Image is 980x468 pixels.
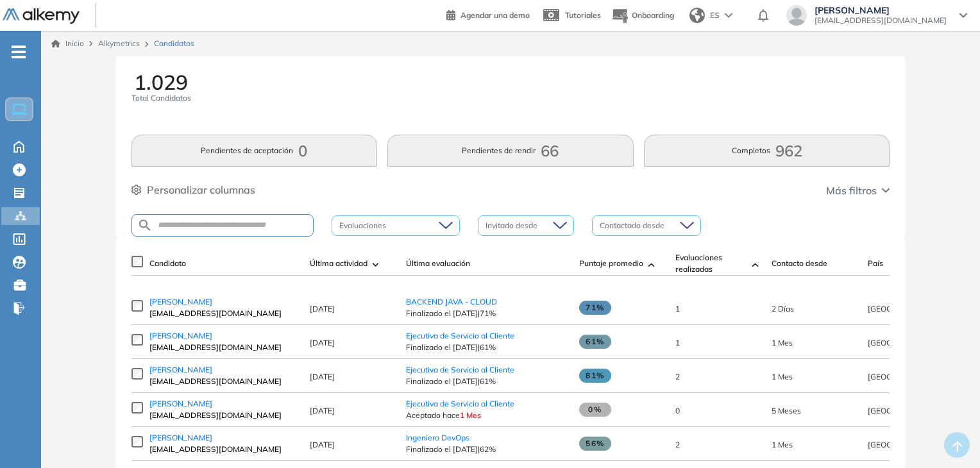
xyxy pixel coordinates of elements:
span: [EMAIL_ADDRESS][DOMAIN_NAME] [149,342,297,353]
span: Aceptado hace [406,410,566,421]
img: SEARCH_ALT [137,217,153,233]
span: [DATE] [310,304,335,313]
span: Puntaje promedio [579,258,643,269]
span: Total Candidatos [131,92,191,104]
a: [PERSON_NAME] [149,296,297,308]
span: 29-jun-2025 [772,372,793,381]
span: [GEOGRAPHIC_DATA] [868,304,948,313]
span: Finalizado el [DATE] | 61% [406,342,566,353]
span: [GEOGRAPHIC_DATA] [868,440,948,449]
span: [PERSON_NAME] [149,433,212,442]
img: [missing "en.ARROW_ALT" translation] [648,263,655,267]
span: Más filtros [826,183,877,198]
span: [GEOGRAPHIC_DATA] [868,406,948,415]
span: [PERSON_NAME] [149,365,212,374]
span: 17-mar-2025 [772,406,801,415]
span: [GEOGRAPHIC_DATA] [868,338,948,347]
span: 1.029 [134,72,188,92]
span: 0% [579,403,611,417]
span: País [868,258,883,269]
span: Candidato [149,258,186,269]
span: 16-ago-2025 [772,304,794,313]
span: Candidatos [154,38,194,49]
span: [EMAIL_ADDRESS][DOMAIN_NAME] [149,308,297,319]
span: Evaluaciones realizadas [675,252,747,275]
span: Última evaluación [406,258,470,269]
button: Más filtros [826,183,890,198]
span: Personalizar columnas [147,182,255,197]
span: 14-jul-2025 [772,440,793,449]
span: Contacto desde [772,258,827,269]
span: 81% [579,369,611,383]
span: 1 [675,304,680,313]
span: [PERSON_NAME] [149,399,212,408]
span: Alkymetrics [98,38,140,48]
a: Ingeniero DevOps [406,433,469,442]
span: [DATE] [310,440,335,449]
span: 1 [675,338,680,347]
span: ES [710,10,720,21]
span: 30-jun-2025 [772,338,793,347]
a: BACKEND JAVA - CLOUD [406,297,497,306]
span: 71% [579,301,611,315]
span: [DATE] [310,406,335,415]
span: 56% [579,437,611,451]
span: [EMAIL_ADDRESS][DOMAIN_NAME] [149,444,297,455]
span: Última actividad [310,258,367,269]
button: Pendientes de rendir66 [387,135,634,167]
a: [PERSON_NAME] [149,398,297,410]
button: Personalizar columnas [131,182,255,197]
a: Agendar una demo [446,6,530,22]
span: 1 Mes [460,410,481,420]
a: [PERSON_NAME] [149,364,297,376]
span: [PERSON_NAME] [149,331,212,340]
span: [GEOGRAPHIC_DATA] [868,372,948,381]
button: Completos962 [644,135,890,167]
span: Finalizado el [DATE] | 71% [406,308,566,319]
span: [DATE] [310,338,335,347]
span: Onboarding [632,10,674,20]
a: [PERSON_NAME] [149,330,297,342]
img: world [689,8,705,23]
span: [DATE] [310,372,335,381]
span: Tutoriales [565,10,601,20]
span: 2 [675,372,680,381]
span: 2 [675,440,680,449]
img: [missing "en.ARROW_ALT" translation] [373,263,379,267]
span: 61% [579,335,611,349]
span: [EMAIL_ADDRESS][DOMAIN_NAME] [149,410,297,421]
a: [PERSON_NAME] [149,432,297,444]
span: [PERSON_NAME] [149,297,212,306]
span: [EMAIL_ADDRESS][DOMAIN_NAME] [149,376,297,387]
span: 0 [675,406,680,415]
img: arrow [725,13,732,18]
img: Logo [3,8,80,24]
button: Onboarding [611,2,674,29]
span: [PERSON_NAME] [815,5,947,15]
a: Ejecutiva de Servicio al Cliente [406,399,514,408]
a: Ejecutiva de Servicio al Cliente [406,365,514,374]
span: Agendar una demo [460,10,530,20]
a: Inicio [51,38,84,49]
span: Finalizado el [DATE] | 62% [406,444,566,455]
span: Finalizado el [DATE] | 61% [406,376,566,387]
a: Ejecutiva de Servicio al Cliente [406,331,514,340]
button: Pendientes de aceptación0 [131,135,378,167]
span: [EMAIL_ADDRESS][DOMAIN_NAME] [815,15,947,26]
img: [missing "en.ARROW_ALT" translation] [752,263,759,267]
i: - [12,51,26,53]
